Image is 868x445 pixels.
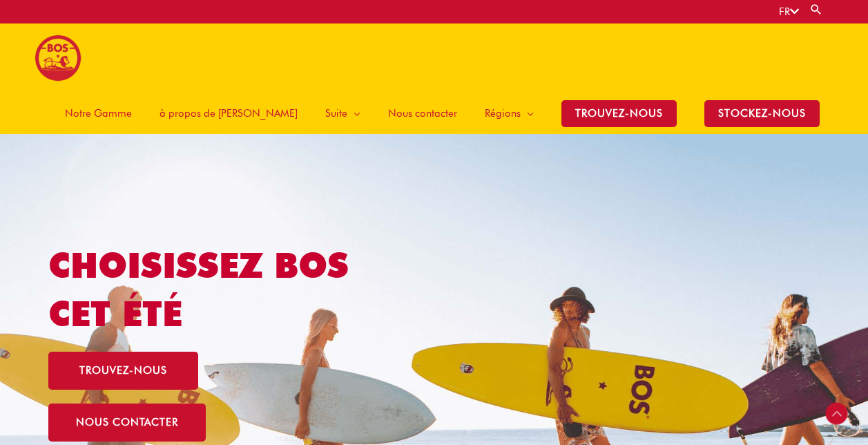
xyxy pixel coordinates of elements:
span: Nous contacter [388,93,457,134]
span: Régions [485,93,521,134]
a: Nous contacter [374,93,471,134]
a: FR [779,6,799,18]
span: TROUVEZ-NOUS [561,100,677,127]
a: Search button [809,3,823,16]
span: nous contacter [76,417,178,428]
span: stockez-nous [704,100,820,127]
nav: Site Navigation [41,93,833,134]
span: trouvez-nous [79,366,167,376]
span: à propos de [PERSON_NAME] [160,93,298,134]
a: TROUVEZ-NOUS [548,93,691,134]
a: Notre Gamme [51,93,146,134]
h1: Choisissez BOS cet été [48,241,397,338]
img: BOS logo finals-200px [35,35,81,82]
a: nous contacter [48,404,206,442]
a: à propos de [PERSON_NAME] [146,93,311,134]
span: Suite [325,93,347,134]
a: Suite [311,93,374,134]
a: stockez-nous [691,93,833,134]
a: Régions [471,93,548,134]
a: trouvez-nous [48,352,198,390]
span: Notre Gamme [65,93,132,134]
